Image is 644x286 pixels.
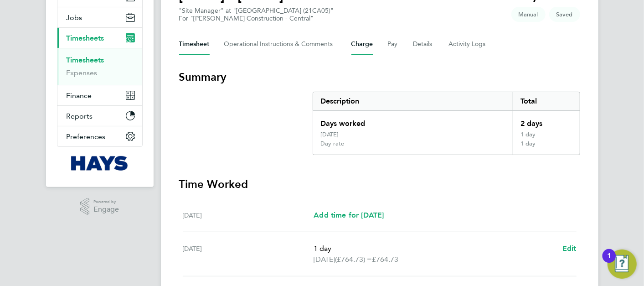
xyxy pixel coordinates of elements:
button: Timesheet [179,33,210,55]
button: Activity Logs [449,33,487,55]
span: This timesheet is Saved. [549,7,580,22]
span: £764.73 [372,255,398,264]
button: Jobs [57,7,142,27]
button: Details [413,33,434,55]
button: Preferences [57,126,142,146]
div: 2 days [513,111,579,131]
span: Reports [67,112,93,120]
button: Finance [57,85,142,105]
a: Add time for [DATE] [314,210,384,221]
span: This timesheet was manually created. [511,7,546,22]
div: 1 day [513,131,579,140]
div: Timesheets [57,48,142,85]
a: Edit [562,243,577,254]
button: Operational Instructions & Comments [224,33,337,55]
span: Add time for [DATE] [314,211,384,219]
div: Days worked [313,111,513,131]
span: Timesheets [67,34,104,42]
button: Reports [57,106,142,126]
span: Engage [93,206,119,213]
button: Charge [351,33,373,55]
div: [DATE] [183,243,314,265]
div: For "[PERSON_NAME] Construction - Central" [179,15,334,22]
span: Jobs [67,13,82,22]
div: Day rate [320,140,344,147]
div: [DATE] [320,131,339,138]
span: Finance [67,91,92,100]
div: 1 day [513,140,579,155]
span: Powered by [93,198,119,206]
a: Powered byEngage [80,198,119,215]
h3: Time Worked [179,177,580,192]
a: Go to home page [57,156,143,171]
a: Expenses [67,68,98,77]
div: "Site Manager" at "[GEOGRAPHIC_DATA] (21CA05)" [179,7,334,22]
div: Summary [313,92,580,155]
span: Preferences [67,132,106,141]
h3: Summary [179,70,580,84]
div: Description [313,92,513,110]
span: (£764.73) = [335,255,372,264]
button: Open Resource Center, 1 new notification [608,250,637,279]
span: [DATE] [314,254,335,265]
button: Timesheets [57,28,142,48]
div: 1 [607,256,611,268]
p: 1 day [314,243,555,254]
div: Total [513,92,579,110]
a: Timesheets [67,56,104,64]
div: [DATE] [183,210,314,221]
button: Pay [388,33,399,55]
span: Edit [562,244,577,253]
img: hays-logo-retina.png [71,156,128,171]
